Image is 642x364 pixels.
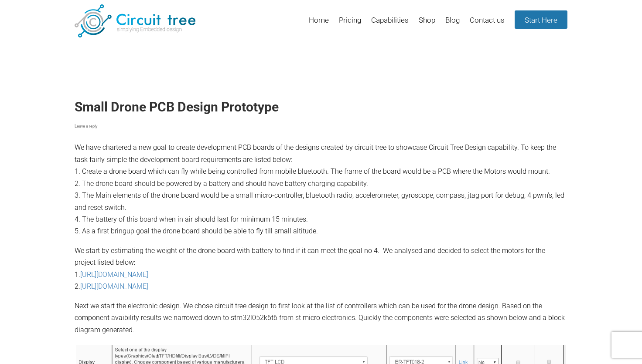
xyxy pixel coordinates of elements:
a: Blog [445,10,460,38]
h1: Small Drone PCB Design Prototype [75,99,567,115]
a: Home [309,10,329,38]
a: Capabilities [371,10,409,38]
img: Circuit Tree [75,4,195,37]
a: Shop [419,10,435,38]
p: We start by estimating the weight of the drone board with battery to find if it can meet the goal... [75,245,567,293]
p: We have chartered a new goal to create development PCB boards of the designs created by circuit t... [75,86,567,237]
a: [URL][DOMAIN_NAME] [80,282,148,290]
a: Start Here [515,10,567,29]
a: Leave a reply [75,124,97,128]
a: [URL][DOMAIN_NAME] [80,270,148,279]
a: Pricing [339,10,361,38]
p: Next we start the electronic design. We chose circuit tree design to first look at the list of co... [75,300,567,336]
a: Contact us [470,10,505,38]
